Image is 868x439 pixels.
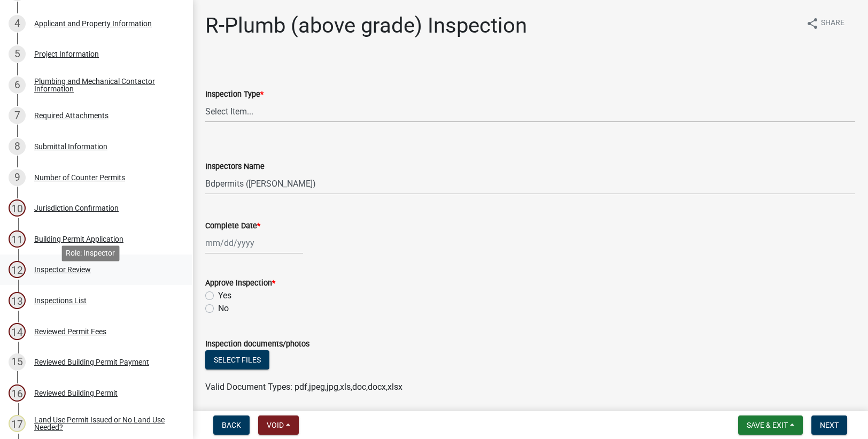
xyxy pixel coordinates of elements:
i: share [806,17,819,30]
div: 6 [9,76,26,94]
div: 7 [9,107,26,124]
label: Complete Date [205,222,260,230]
label: Yes [218,289,231,302]
div: Inspections List [34,297,87,304]
div: 17 [9,415,26,432]
div: 16 [9,384,26,402]
div: 12 [9,261,26,278]
button: Void [258,415,299,435]
div: Inspector Review [34,266,91,273]
label: Inspection documents/photos [205,341,309,348]
div: 5 [9,45,26,63]
span: Save & Exit [747,421,788,429]
div: Land Use Permit Issued or No Land Use Needed? [34,416,175,431]
button: shareShare [797,13,853,34]
div: Role: Inspector [61,245,119,261]
button: Next [811,415,847,435]
label: No [218,302,229,315]
div: 14 [9,323,26,340]
div: 15 [9,353,26,371]
label: Inspection Type [205,91,263,98]
div: Reviewed Building Permit [34,389,118,397]
div: 4 [9,15,26,32]
div: 9 [9,169,26,186]
div: Applicant and Property Information [34,20,152,27]
div: Reviewed Permit Fees [34,328,106,335]
div: Project Information [34,50,99,58]
div: Building Permit Application [34,235,123,243]
button: Save & Exit [738,415,803,435]
span: Next [820,421,839,429]
span: Void [267,421,284,429]
div: 13 [9,292,26,309]
label: Inspectors Name [205,163,265,171]
div: Required Attachments [34,112,108,119]
div: Submittal Information [34,143,107,150]
div: Number of Counter Permits [34,174,125,181]
h1: R-Plumb (above grade) Inspection [205,13,527,38]
div: Plumbing and Mechanical Contactor Information [34,78,175,93]
span: Share [821,17,844,30]
div: Reviewed Building Permit Payment [34,358,149,366]
div: 8 [9,138,26,155]
span: Back [222,421,241,429]
label: Approve Inspection [205,280,275,287]
input: mm/dd/yyyy [205,232,303,254]
div: 10 [9,199,26,217]
div: Jurisdiction Confirmation [34,204,119,212]
span: Valid Document Types: pdf,jpeg,jpg,xls,doc,docx,xlsx [205,382,402,392]
button: Select files [205,350,269,369]
button: Back [213,415,250,435]
div: 11 [9,230,26,248]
